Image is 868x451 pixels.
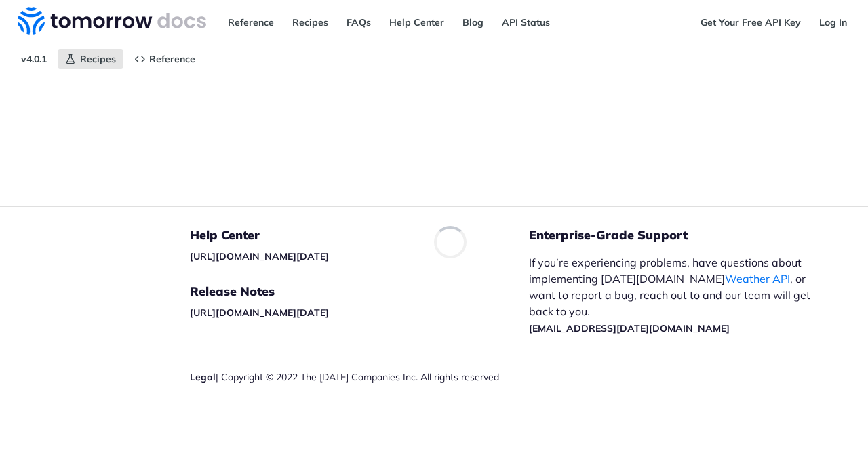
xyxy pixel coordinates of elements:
a: Recipes [285,12,336,33]
a: [EMAIL_ADDRESS][DATE][DOMAIN_NAME] [529,322,730,334]
h5: Enterprise-Grade Support [529,227,834,243]
a: Legal [190,371,216,383]
a: API Status [494,12,557,33]
h5: Release Notes [190,283,529,300]
a: Weather API [725,272,790,286]
a: Help Center [382,12,452,33]
a: Get Your Free API Key [693,12,808,33]
a: Reference [220,12,281,33]
a: [URL][DOMAIN_NAME][DATE] [190,307,329,319]
a: FAQs [339,12,378,33]
p: If you’re experiencing problems, have questions about implementing [DATE][DOMAIN_NAME] , or want ... [529,254,812,336]
span: v4.0.1 [14,49,54,69]
a: Log In [812,12,854,33]
a: Recipes [58,49,123,69]
span: Recipes [80,53,116,65]
div: | Copyright © 2022 The [DATE] Companies Inc. All rights reserved [190,370,529,384]
h5: Help Center [190,227,529,243]
a: Reference [127,49,203,69]
a: Blog [455,12,491,33]
span: Reference [149,53,195,65]
img: Tomorrow.io Weather API Docs [18,7,206,35]
a: [URL][DOMAIN_NAME][DATE] [190,250,329,262]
